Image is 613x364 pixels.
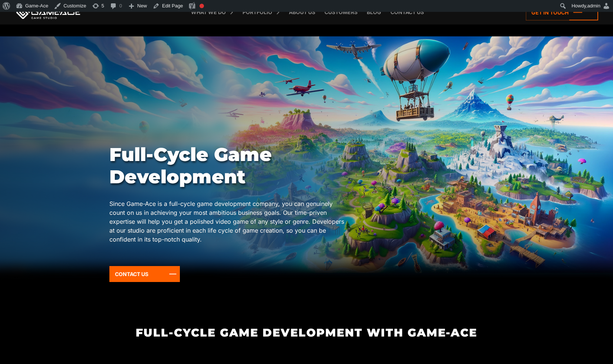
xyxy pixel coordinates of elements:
div: Focus keyphrase not set [200,4,204,8]
span: admin [587,3,600,9]
h2: Full-Cycle Game Development with Game-Ace [109,327,504,339]
a: Get in touch [526,4,598,20]
p: Since Game-Ace is a full-cycle game development company, you can genuinely count on us in achievi... [109,199,346,244]
h1: Full-Cycle Game Development [109,144,346,188]
a: Contact Us [109,266,180,282]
